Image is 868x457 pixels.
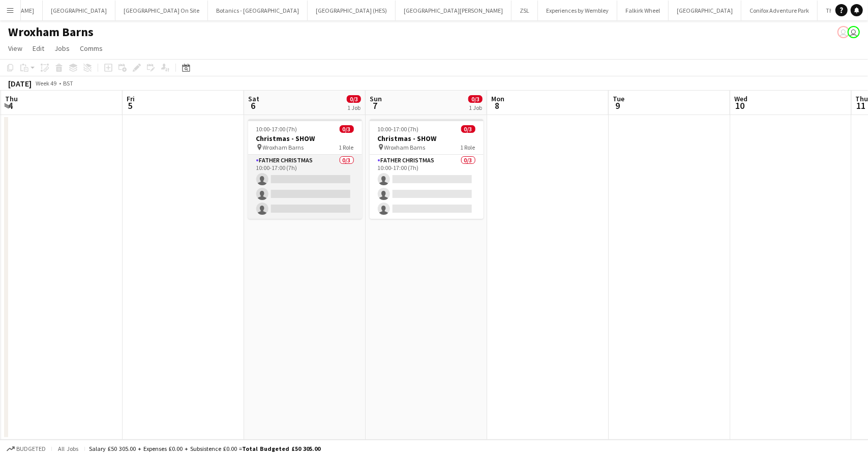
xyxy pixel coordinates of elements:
div: Salary £50 305.00 + Expenses £0.00 + Subsistence £0.00 = [89,445,320,452]
span: 0/3 [340,125,354,133]
span: View [8,44,22,53]
h3: Christmas - SHOW [248,134,362,143]
span: Jobs [54,44,70,53]
a: View [4,42,26,55]
button: [GEOGRAPHIC_DATA] [669,1,741,20]
app-card-role: Father Christmas0/310:00-17:00 (7h) [248,155,362,219]
div: BST [63,79,73,87]
span: Sun [370,94,382,103]
span: Mon [491,94,504,103]
app-user-avatar: Eldina Munatay [848,26,860,38]
span: Comms [80,44,103,53]
span: Total Budgeted £50 305.00 [242,445,320,452]
app-job-card: 10:00-17:00 (7h)0/3Christmas - SHOW Wroxham Barns1 RoleFather Christmas0/310:00-17:00 (7h) [248,119,362,219]
span: Edit [33,44,44,53]
span: Fri [127,94,135,103]
span: 10:00-17:00 (7h) [378,125,419,133]
span: 9 [611,100,624,111]
button: [GEOGRAPHIC_DATA] (HES) [308,1,396,20]
a: Jobs [50,42,74,55]
button: Experiences by Wembley [538,1,617,20]
div: 1 Job [347,104,361,111]
button: Budgeted [5,443,47,454]
button: ZSL [512,1,538,20]
button: [GEOGRAPHIC_DATA] [43,1,115,20]
button: Falkirk Wheel [617,1,669,20]
span: Budgeted [16,445,46,452]
div: 1 Job [469,104,482,111]
button: [GEOGRAPHIC_DATA][PERSON_NAME] [396,1,512,20]
span: Tue [613,94,624,103]
button: [GEOGRAPHIC_DATA] On Site [115,1,208,20]
span: All jobs [56,445,80,452]
span: 10 [733,100,747,111]
span: 0/3 [468,95,483,103]
a: Edit [28,42,48,55]
app-card-role: Father Christmas0/310:00-17:00 (7h) [370,155,484,219]
span: 1 Role [339,144,354,151]
span: 10:00-17:00 (7h) [256,125,297,133]
div: [DATE] [8,78,32,89]
span: 0/3 [461,125,475,133]
button: The Barn [818,1,858,20]
app-job-card: 10:00-17:00 (7h)0/3Christmas - SHOW Wroxham Barns1 RoleFather Christmas0/310:00-17:00 (7h) [370,119,484,219]
button: Conifox Adventure Park [741,1,818,20]
h3: Christmas - SHOW [370,134,484,143]
span: 8 [490,100,504,111]
span: Sat [248,94,259,103]
span: Thu [5,94,18,103]
span: 7 [368,100,382,111]
span: 4 [4,100,18,111]
span: Week 49 [34,79,59,87]
span: Wed [734,94,747,103]
span: Wroxham Barns [384,144,426,151]
h1: Wroxham Barns [8,24,94,40]
a: Comms [76,42,107,55]
span: Wroxham Barns [263,144,304,151]
span: 0/3 [347,95,361,103]
app-user-avatar: Eldina Munatay [837,26,850,38]
span: 6 [247,100,259,111]
span: 1 Role [461,144,475,151]
span: 5 [125,100,135,111]
button: Botanics - [GEOGRAPHIC_DATA] [208,1,308,20]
